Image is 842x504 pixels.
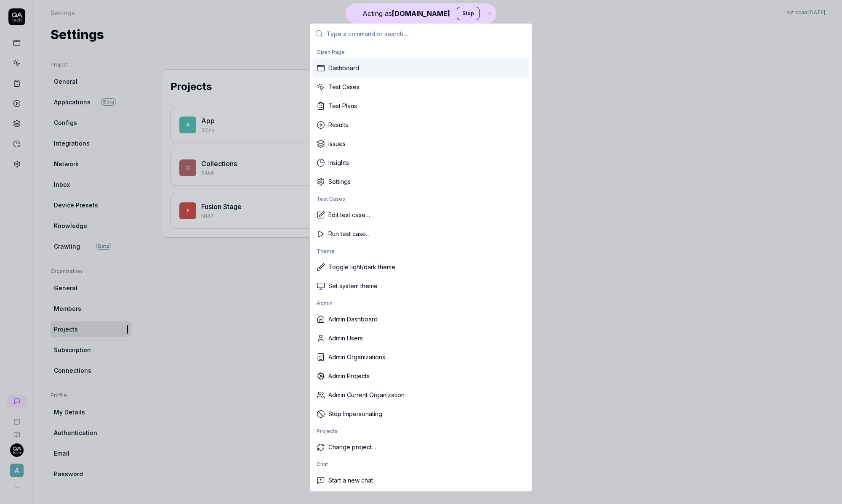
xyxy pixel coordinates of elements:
div: Edit test case… [313,205,529,224]
div: Change project… [313,438,529,456]
div: Toggle light/dark theme [313,257,529,276]
div: Admin [313,297,529,310]
div: Run test case… [313,224,529,243]
div: Issues [313,134,529,153]
button: Stop [457,7,480,20]
div: Projects [313,425,529,438]
div: Admin Current Organization [313,385,529,404]
div: Settings [313,172,529,191]
div: Suggestions [310,44,532,491]
div: Admin Projects [313,366,529,385]
div: Test Cases [313,77,529,96]
div: Stop Impersonating [313,404,529,423]
div: Theme [313,245,529,257]
div: Admin Organizations [313,347,529,366]
div: Test Cases [313,193,529,205]
div: Admin Dashboard [313,310,529,329]
div: Admin Users [313,329,529,347]
div: Results [313,115,529,134]
input: Type a command or search... [327,24,527,44]
div: Open Page [313,46,529,58]
div: Dashboard [313,58,529,77]
div: Insights [313,153,529,172]
div: Chat [313,458,529,471]
div: Start a new chat [313,471,529,490]
div: Test Plans [313,96,529,115]
div: Set system theme [313,276,529,295]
